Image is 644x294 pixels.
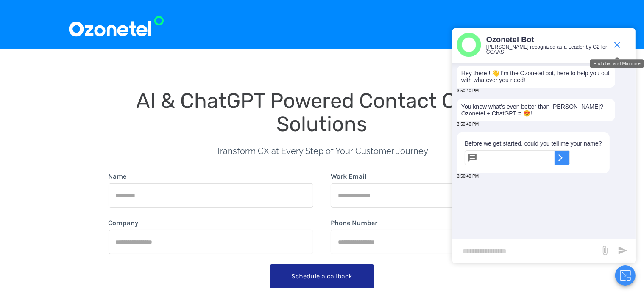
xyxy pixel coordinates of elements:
[461,70,611,83] p: Hey there ! 👋 I'm the Ozonetel bot, here to help you out with whatever you need!
[109,171,536,291] form: form
[457,88,479,93] span: 3:50:40 PM
[615,265,636,286] button: Close chat
[457,33,481,57] img: header
[137,88,513,136] span: AI & ChatGPT Powered Contact Center Solutions
[461,103,611,117] p: You know what's even better than [PERSON_NAME]? Ozonetel + ChatGPT = 😍!
[457,174,479,179] span: 3:50:40 PM
[331,218,377,228] label: Phone Number
[457,122,479,126] span: 3:50:40 PM
[590,59,644,68] div: End chat and Minimize
[609,36,626,53] span: end chat or minimize
[109,218,139,228] label: Company
[457,244,596,259] div: new-msg-input
[465,140,602,147] p: Before we get started, could you tell me your name?
[486,35,608,45] p: Ozonetel Bot
[331,171,367,181] label: Work Email
[216,146,428,156] span: Transform CX at Every Step of Your Customer Journey
[270,264,374,288] button: Schedule a callback
[486,44,608,55] p: [PERSON_NAME] recognized as a Leader by G2 for CCAAS
[109,171,127,181] label: Name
